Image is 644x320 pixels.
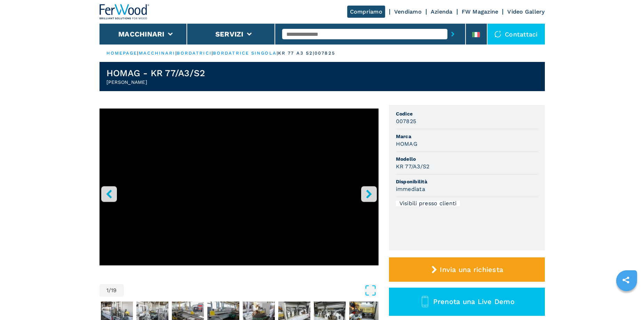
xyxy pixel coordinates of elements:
[361,186,377,202] button: right-button
[447,26,458,42] button: submit-button
[215,30,244,38] button: Servizi
[396,185,425,193] h3: immediata
[106,50,137,56] a: HOMEPAGE
[139,50,175,56] a: macchinari
[389,257,545,282] button: Invia una richiesta
[111,288,117,293] span: 19
[396,162,430,170] h3: KR 77/A3/S2
[137,50,138,56] span: |
[614,289,639,315] iframe: Chat
[462,8,499,15] a: FW Magazine
[394,8,422,15] a: Vendiamo
[109,288,111,293] span: /
[431,8,453,15] a: Azienda
[100,4,150,19] img: Ferwood
[106,288,109,293] span: 1
[487,24,545,45] div: Contattaci
[118,30,165,38] button: Macchinari
[106,79,205,86] h2: [PERSON_NAME]
[101,186,117,202] button: left-button
[396,133,538,140] span: Marca
[126,284,377,297] button: Open Fullscreen
[389,288,545,316] button: Prenota una Live Demo
[440,265,503,274] span: Invia una richiesta
[396,140,418,148] h3: HOMAG
[213,50,277,56] a: bordatrice singola
[212,50,213,56] span: |
[106,67,205,79] h1: HOMAG - KR 77/A3/S2
[396,178,538,185] span: Disponibilità
[507,8,544,15] a: Video Gallery
[396,155,538,162] span: Modello
[347,6,385,18] a: Compriamo
[396,117,416,125] h3: 007825
[396,110,538,117] span: Codice
[175,50,177,56] span: |
[433,297,515,306] span: Prenota una Live Demo
[494,31,501,38] img: Contattaci
[315,50,335,56] p: 007825
[278,50,315,56] p: kr 77 a3 s2 |
[617,271,635,289] a: sharethis
[396,201,460,206] div: Visibili presso clienti
[100,109,379,277] div: Go to Slide 1
[277,50,278,56] span: |
[100,109,379,265] iframe: Bordatrice Singola in azione - HOMAG - KR 77/A3/S2 - Ferwoodgroup - 007825
[177,50,212,56] a: bordatrici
